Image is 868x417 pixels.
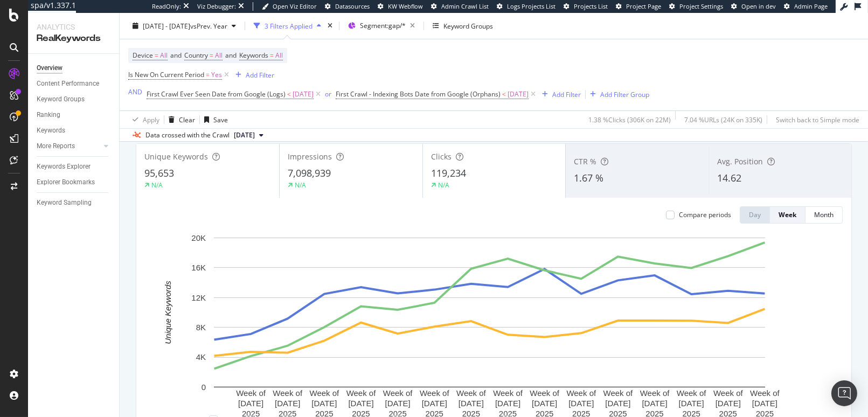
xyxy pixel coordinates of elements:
[640,388,670,398] text: Week of
[684,115,762,124] div: 7.04 % URLs ( 24K on 335K )
[191,263,206,272] text: 16K
[37,141,75,152] div: More Reports
[196,352,206,362] text: 4K
[275,48,283,63] span: All
[568,399,594,408] text: [DATE]
[586,88,649,101] button: Add Filter Group
[431,151,452,162] span: Clicks
[37,62,63,74] div: Overview
[495,399,520,408] text: [DATE]
[128,17,240,34] button: [DATE] - [DATE]vsPrev. Year
[144,166,174,179] span: 95,653
[325,89,331,99] button: or
[37,161,112,172] a: Keywords Explorer
[508,87,529,102] span: [DATE]
[37,197,92,208] div: Keyword Sampling
[749,210,761,219] div: Day
[164,111,195,128] button: Clear
[574,171,603,184] span: 1.67 %
[679,399,704,408] text: [DATE]
[249,17,325,34] button: 3 Filters Applied
[642,399,667,408] text: [DATE]
[311,399,337,408] text: [DATE]
[211,67,222,82] span: Yes
[37,125,112,136] a: Keywords
[234,130,255,140] span: 2025 Aug. 20th
[287,89,291,99] span: <
[588,115,671,124] div: 1.38 % Clicks ( 306K on 22M )
[388,2,423,10] span: KW Webflow
[566,388,596,398] text: Week of
[325,89,331,99] div: or
[428,17,497,34] button: Keyword Groups
[215,48,223,63] span: All
[210,51,213,60] span: =
[497,2,555,11] a: Logs Projects List
[202,383,206,392] text: 0
[679,210,731,219] div: Compare periods
[143,115,159,124] div: Apply
[717,171,741,184] span: 14.62
[128,70,204,79] span: Is New On Current Period
[626,2,661,10] span: Project Page
[752,399,777,408] text: [DATE]
[770,206,805,224] button: Week
[151,180,163,190] div: N/A
[679,2,723,10] span: Project Settings
[530,388,560,398] text: Week of
[348,399,373,408] text: [DATE]
[677,388,707,398] text: Week of
[144,151,208,162] span: Unique Keywords
[325,20,335,31] div: times
[270,51,274,60] span: =
[197,2,236,11] div: Viz Debugger:
[438,180,449,190] div: N/A
[459,399,484,408] text: [DATE]
[190,21,227,30] span: vs Prev. Year
[246,70,274,79] div: Add Filter
[37,62,112,74] a: Overview
[152,2,181,11] div: ReadOnly:
[360,21,406,30] span: Segment: gap/*
[772,111,859,128] button: Switch back to Simple mode
[574,2,608,10] span: Projects List
[616,2,661,11] a: Project Page
[532,399,557,408] text: [DATE]
[776,115,859,124] div: Switch back to Simple mode
[717,156,763,166] span: Avg. Position
[346,388,377,398] text: Week of
[273,388,303,398] text: Week of
[231,68,274,81] button: Add Filter
[273,2,317,10] span: Open Viz Editor
[325,2,370,11] a: Datasources
[456,388,487,398] text: Week of
[37,177,95,188] div: Explorer Bookmarks
[538,88,581,101] button: Add Filter
[37,32,110,45] div: RealKeywords
[344,17,419,34] button: Segment:gap/*
[239,51,268,60] span: Keywords
[335,2,370,10] span: Datasources
[794,2,828,10] span: Admin Page
[288,151,332,162] span: Impressions
[200,111,228,128] button: Save
[37,109,60,121] div: Ranking
[128,87,142,96] div: AND
[784,2,828,11] a: Admin Page
[288,166,331,179] span: 7,098,939
[236,388,266,398] text: Week of
[441,2,489,10] span: Admin Crawl List
[37,109,112,121] a: Ranking
[37,125,65,136] div: Keywords
[716,399,741,408] text: [DATE]
[779,210,796,219] div: Week
[128,87,142,97] button: AND
[238,399,263,408] text: [DATE]
[564,2,608,11] a: Projects List
[196,323,206,332] text: 8K
[740,206,770,224] button: Day
[155,51,158,60] span: =
[265,21,313,30] div: 3 Filters Applied
[37,94,85,105] div: Keyword Groups
[191,293,206,302] text: 12K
